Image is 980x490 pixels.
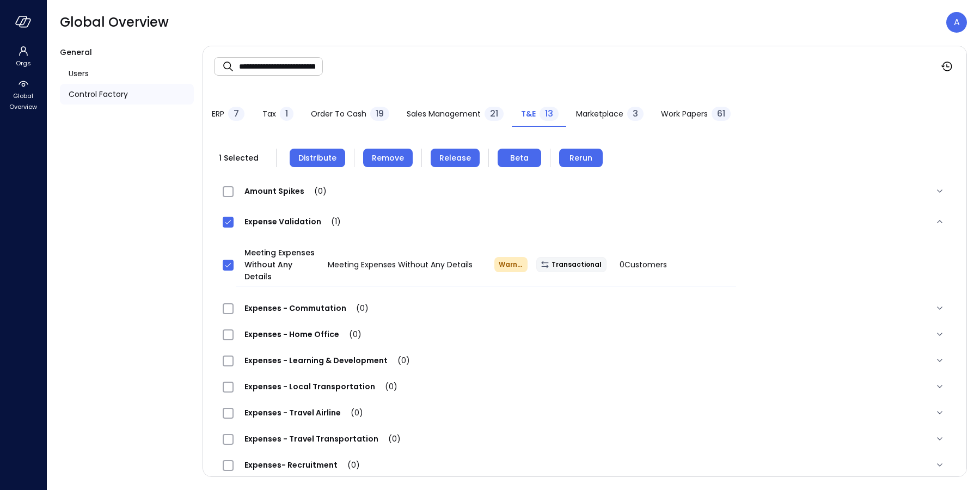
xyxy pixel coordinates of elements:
[234,381,408,392] span: Expenses - Local Transportation
[569,152,592,164] span: Rerun
[717,107,725,120] span: 61
[372,152,404,164] span: Remove
[214,152,263,164] span: 1 Selected
[234,460,371,470] span: Expenses- Recruitment
[69,88,128,100] span: Control Factory
[16,58,31,69] span: Orgs
[431,149,480,167] button: Release
[576,108,623,120] span: Marketplace
[2,44,44,70] div: Orgs
[633,107,638,120] span: 3
[338,460,360,470] span: (0)
[60,63,194,84] a: Users
[234,216,352,227] span: Expense Validation
[234,107,239,120] span: 7
[946,12,967,33] div: Avi Brandwain
[439,152,471,164] span: Release
[285,107,288,120] span: 1
[214,426,955,452] div: Expenses - Travel Transportation(0)
[234,329,372,340] span: Expenses - Home Office
[69,68,89,79] span: Users
[304,186,327,197] span: (0)
[234,433,412,444] span: Expenses - Travel Transportation
[376,107,384,120] span: 19
[378,433,401,444] span: (0)
[7,90,40,112] span: Global Overview
[214,373,955,400] div: Expenses - Local Transportation(0)
[298,152,336,164] span: Distribute
[407,108,481,120] span: Sales Management
[339,329,362,340] span: (0)
[346,303,369,314] span: (0)
[234,355,421,366] span: Expenses - Learning & Development
[60,47,92,58] span: General
[321,216,341,227] span: (1)
[60,84,194,105] a: Control Factory
[214,321,955,347] div: Expenses - Home Office(0)
[234,407,374,418] span: Expenses - Travel Airline
[559,149,603,167] button: Rerun
[212,108,224,120] span: ERP
[262,108,276,120] span: Tax
[2,76,44,113] div: Global Overview
[60,14,169,31] span: Global Overview
[290,149,345,167] button: Distribute
[388,355,410,366] span: (0)
[521,108,536,120] span: T&E
[954,16,960,29] p: A
[375,381,397,392] span: (0)
[661,108,708,120] span: Work Papers
[498,149,541,167] button: Beta
[214,347,955,373] div: Expenses - Learning & Development(0)
[328,259,473,270] span: Meeting Expenses Without Any Details
[490,107,498,120] span: 21
[341,407,363,418] span: (0)
[363,149,413,167] button: Remove
[234,303,379,314] span: Expenses - Commutation
[214,452,955,478] div: Expenses- Recruitment(0)
[620,259,667,270] span: 0 Customers
[510,152,529,164] span: Beta
[214,295,955,321] div: Expenses - Commutation(0)
[214,204,955,239] div: Expense Validation(1)
[244,247,319,283] span: Meeting Expenses Without Any Details
[311,108,366,120] span: Order to Cash
[214,400,955,426] div: Expenses - Travel Airline(0)
[234,186,338,197] span: Amount Spikes
[214,178,955,204] div: Amount Spikes(0)
[545,107,553,120] span: 13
